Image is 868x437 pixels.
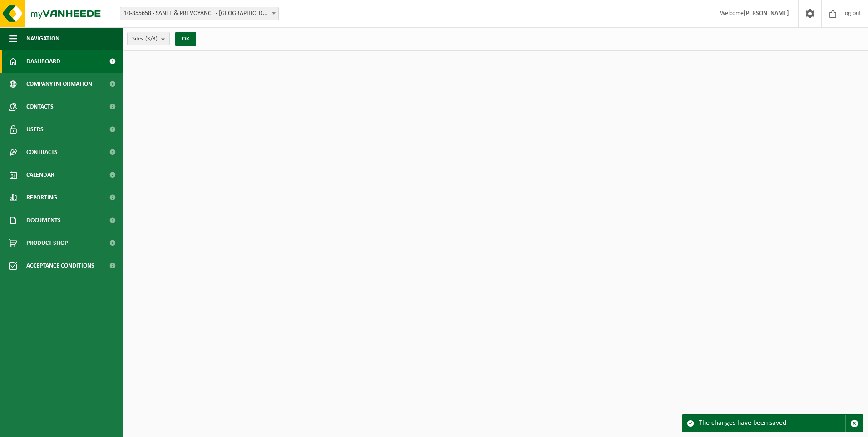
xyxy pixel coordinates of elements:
button: Sites(3/3) [127,32,170,45]
span: 10-855658 - SANTÉ & PRÉVOYANCE - CLINIQUE SAINT-LUC - BOUGE [120,7,279,20]
span: Dashboard [26,50,60,73]
span: Documents [26,209,61,232]
span: Company information [26,73,92,95]
span: Users [26,118,44,141]
span: Sites [132,32,158,46]
strong: [PERSON_NAME] [744,10,789,17]
span: Product Shop [26,232,68,254]
span: Contracts [26,141,58,164]
span: Calendar [26,164,54,186]
span: Contacts [26,95,54,118]
div: The changes have been saved [699,415,845,432]
count: (3/3) [145,36,158,42]
span: Acceptance conditions [26,254,94,277]
span: 10-855658 - SANTÉ & PRÉVOYANCE - CLINIQUE SAINT-LUC - BOUGE [120,7,278,20]
button: OK [175,32,196,46]
span: Reporting [26,186,57,209]
span: Navigation [26,27,59,50]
